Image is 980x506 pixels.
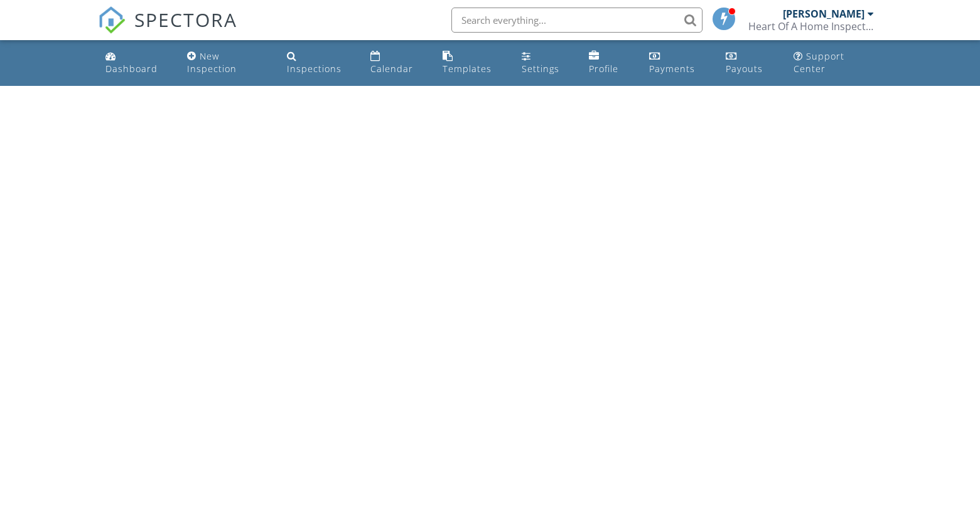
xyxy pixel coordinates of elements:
a: New Inspection [182,45,272,81]
a: Payments [644,45,711,81]
a: Support Center [789,45,880,81]
a: Templates [438,45,507,81]
div: Settings [522,63,559,75]
a: Calendar [365,45,428,81]
div: New Inspection [187,50,237,75]
img: The Best Home Inspection Software - Spectora [98,6,126,34]
span: SPECTORA [134,6,237,33]
div: Support Center [794,50,844,75]
a: Company Profile [584,45,634,81]
div: Templates [443,63,492,75]
input: Search everything... [451,8,703,33]
div: Inspections [287,63,342,75]
a: Payouts [721,45,779,81]
div: Payments [649,63,695,75]
a: SPECTORA [98,17,237,43]
a: Inspections [282,45,355,81]
a: Dashboard [100,45,172,81]
div: Payouts [726,63,763,75]
div: Dashboard [105,63,158,75]
div: [PERSON_NAME] [783,8,864,20]
div: Heart Of A Home Inspections [748,20,874,33]
div: Profile [589,63,618,75]
div: Calendar [370,63,413,75]
a: Settings [517,45,574,81]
